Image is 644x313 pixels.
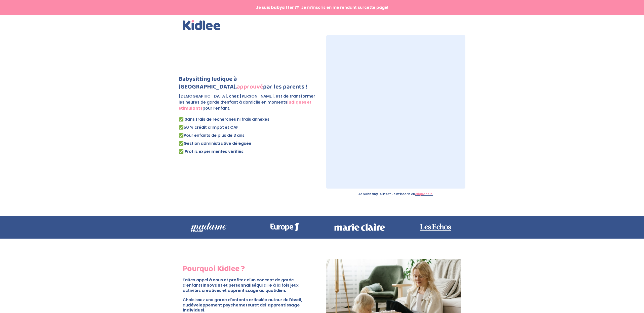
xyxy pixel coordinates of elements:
[203,282,256,288] strong: innovant et personnalisé
[179,75,318,93] h1: Babysitting ludique à [GEOGRAPHIC_DATA], par les parents !
[326,35,465,189] iframe: formulaire-inscription-famille
[183,6,461,10] p: ? Je m’inscris en me rendant sur !
[179,93,318,115] p: [DEMOGRAPHIC_DATA], chez [PERSON_NAME], est de transformer les heures de garde d’enfant à domicil...
[415,192,433,196] a: cliquant ici
[179,124,184,130] strong: ✅
[179,216,238,239] img: madame-figaro
[256,5,297,10] strong: Je suis babysitter ?
[183,263,318,278] h2: Pourquoi Kidlee ?
[183,278,318,297] p: Faites appel à nous et profitez d’un concept de garde d’enfants qui allie à la fois jeux, activit...
[326,193,465,196] p: Je suis ? Je m’inscris en
[369,192,389,196] strong: baby-sitter
[188,302,255,308] strong: développement psychomoteur
[237,82,263,92] strong: approuvé
[330,216,390,239] img: marie claire
[179,116,269,122] span: ✅ Sans frais de recherches ni frais annexes
[179,141,251,146] span: ✅Gestion administrative déléguée
[364,5,387,10] span: cette page
[179,149,244,154] span: ✅ Profils expérimentés vérifiés
[179,99,311,111] strong: ludiques et stimulants
[183,20,220,30] img: Kidlee - Logo
[179,132,184,138] strong: ✅
[406,216,465,239] img: les echos
[289,297,301,303] strong: l’éveil
[254,216,314,239] img: europe 1
[179,124,245,138] span: 50 % crédit d’impôt et CAF Pour enfants de plus de 3 ans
